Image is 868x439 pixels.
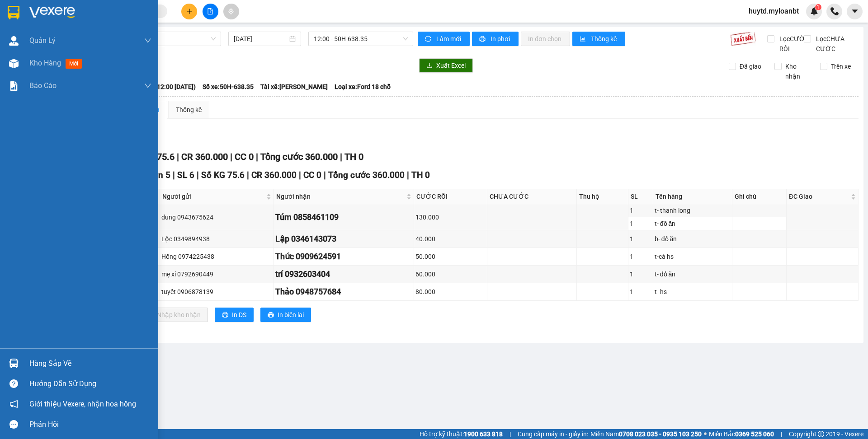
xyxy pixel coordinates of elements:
[275,250,412,263] div: Thức 0909624591
[847,4,863,19] button: caret-down
[572,32,625,46] button: bar-chartThống kê
[630,219,651,229] div: 1
[9,59,19,68] img: warehouse-icon
[491,34,511,44] span: In phơi
[29,357,151,370] div: Hàng sắp về
[411,170,430,180] span: TH 0
[591,34,618,44] span: Thống kê
[619,430,702,438] strong: 0708 023 035 - 0935 103 250
[9,400,18,408] span: notification
[130,82,196,92] span: Chuyến: (12:00 [DATE])
[201,170,245,180] span: Số KG 75.6
[161,269,272,279] div: mẹ xí 0792690449
[173,170,175,180] span: |
[812,34,859,54] span: Lọc CHƯA CƯỚC
[70,16,112,26] span: 562U6RG6
[207,8,213,14] span: file-add
[655,219,731,229] div: t- đồ ăn
[415,269,486,279] div: 60.000
[630,269,651,279] div: 1
[303,170,321,180] span: CC 0
[260,308,311,322] button: printerIn biên lai
[472,32,519,46] button: printerIn phơi
[29,398,136,410] span: Giới thiệu Vexere, nhận hoa hồng
[818,431,824,437] span: copyright
[415,234,486,244] div: 40.000
[479,36,487,43] span: printer
[414,189,488,204] th: CƯỚC RỒI
[144,82,151,89] span: down
[197,170,199,180] span: |
[815,4,821,10] sup: 1
[29,377,151,391] div: Hướng dẫn sử dụng
[275,268,412,280] div: trí 0932603404
[181,4,197,19] button: plus
[776,34,811,54] span: Lọc CƯỚC RỒI
[781,429,782,439] span: |
[851,7,859,15] span: caret-down
[509,429,511,439] span: |
[9,36,19,46] img: warehouse-icon
[4,4,45,29] strong: Nhà xe Mỹ Loan
[436,34,462,44] span: Làm mới
[299,170,301,180] span: |
[140,308,208,322] button: downloadNhập kho nhận
[782,61,813,81] span: Kho nhận
[146,170,170,180] span: Đơn 5
[419,58,473,73] button: downloadXuất Excel
[9,81,19,91] img: solution-icon
[260,151,338,162] span: Tổng cước 360.000
[222,312,228,319] span: printer
[709,429,774,439] span: Miền Bắc
[29,59,61,67] span: Kho hàng
[256,151,258,162] span: |
[736,61,765,71] span: Đã giao
[415,252,486,262] div: 50.000
[268,312,274,319] span: printer
[251,170,297,180] span: CR 360.000
[628,189,653,204] th: SL
[653,189,732,204] th: Tên hàng
[66,59,82,69] span: mới
[223,4,239,19] button: aim
[230,151,232,162] span: |
[161,252,272,262] div: Hồng 0974225438
[827,61,854,71] span: Trên xe
[275,233,412,245] div: Lập 0346143073
[278,310,304,320] span: In biên lai
[161,234,272,244] div: Lộc 0349894938
[29,35,56,46] span: Quản Lý
[487,189,576,204] th: CHƯA CƯỚC
[9,420,18,429] span: message
[275,211,412,224] div: Túm 0858461109
[630,252,651,262] div: 1
[418,32,470,46] button: syncLàm mới
[324,170,326,180] span: |
[335,82,391,92] span: Loại xe: Ford 18 chỗ
[176,105,202,115] div: Thống kê
[340,151,342,162] span: |
[276,191,404,201] span: Người nhận
[29,418,151,431] div: Phản hồi
[4,32,42,57] span: 33 Bác Ái, P Phước Hội, TX Lagi
[407,170,409,180] span: |
[655,269,731,279] div: t- đồ ăn
[9,359,19,368] img: warehouse-icon
[580,36,587,43] span: bar-chart
[328,170,405,180] span: Tổng cước 360.000
[464,430,503,438] strong: 1900 633 818
[436,61,466,70] span: Xuất Excel
[830,7,839,15] img: phone-icon
[655,252,731,262] div: t-cá hs
[810,7,818,15] img: icon-new-feature
[260,82,328,92] span: Tài xế: [PERSON_NAME]
[161,212,272,222] div: dung 0943675624
[314,32,408,46] span: 12:00 - 50H-638.35
[816,4,820,10] span: 1
[232,310,246,320] span: In DS
[181,151,228,162] span: CR 360.000
[704,432,707,436] span: ⚪️
[415,212,486,222] div: 130.000
[630,234,651,244] div: 1
[518,429,588,439] span: Cung cấp máy in - giấy in:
